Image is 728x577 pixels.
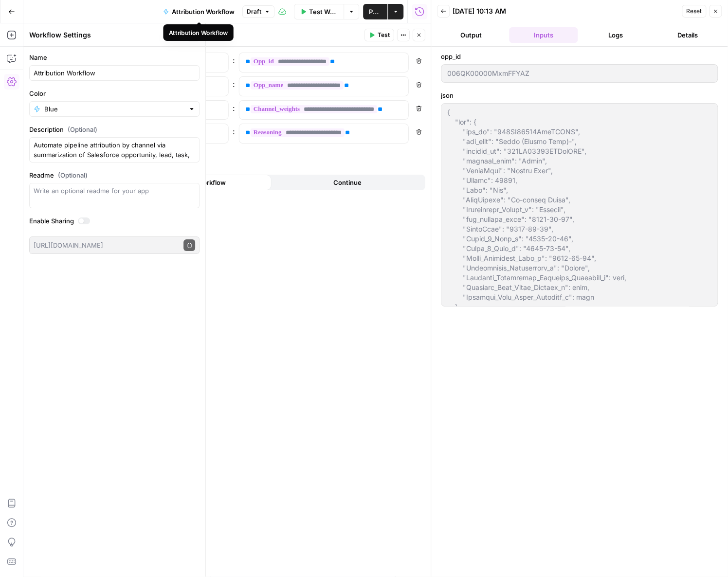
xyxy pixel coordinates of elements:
[68,125,97,134] span: (Optional)
[294,4,344,19] button: Test Workflow
[271,175,423,190] button: Continue
[29,216,200,226] label: Enable Sharing
[441,90,718,100] label: json
[363,4,387,19] button: Publish
[34,68,195,78] input: Untitled
[242,5,274,18] button: Draft
[29,53,200,62] label: Name
[233,78,235,90] span: :
[172,7,235,17] span: Attribution Workflow
[369,7,382,17] span: Publish
[333,178,361,187] span: Continue
[164,178,226,187] span: Terminate Workflow
[378,31,390,39] span: Test
[58,170,88,180] span: (Optional)
[582,27,650,43] button: Logs
[509,27,577,43] button: Inputs
[309,7,338,17] span: Test Workflow
[441,52,718,61] label: opp_id
[29,170,200,180] label: Readme
[29,125,200,134] label: Description
[29,30,184,40] div: Workflow Settings
[247,7,261,16] span: Draft
[364,29,394,41] button: Test
[686,7,702,16] span: Reset
[233,54,235,66] span: :
[44,104,184,114] input: Blue
[233,102,235,114] span: :
[169,28,228,37] div: Attribution Workflow
[654,27,722,43] button: Details
[29,89,200,98] label: Color
[682,5,706,18] button: Reset
[157,4,240,19] button: Attribution Workflow
[34,140,195,160] textarea: Automate pipeline attribution by channel via summarization of Salesforce opportunity, lead, task,...
[437,27,505,43] button: Output
[233,126,235,137] span: :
